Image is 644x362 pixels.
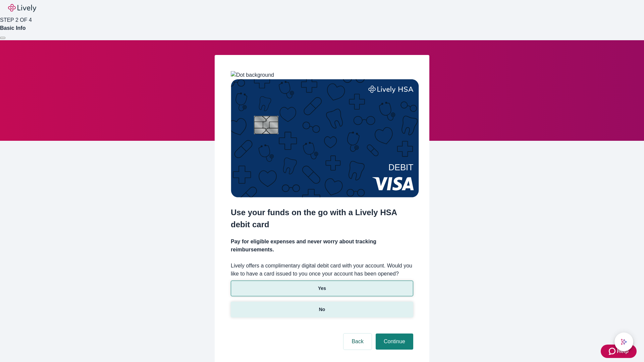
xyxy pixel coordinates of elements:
[231,71,274,79] img: Dot background
[231,262,413,278] label: Lively offers a complimentary digital debit card with your account. Would you like to have a card...
[343,334,372,350] button: Back
[376,334,413,350] button: Continue
[601,345,637,358] button: Zendesk support iconHelp
[231,238,413,254] h4: Pay for eligible expenses and never worry about tracking reimbursements.
[231,302,413,317] button: No
[319,306,325,313] p: No
[231,281,413,296] button: Yes
[318,285,326,292] p: Yes
[231,206,413,231] h2: Use your funds on the go with a Lively HSA debit card
[621,339,627,345] svg: Lively AI Assistant
[8,4,36,12] img: Lively
[609,347,617,355] svg: Zendesk support icon
[231,79,419,197] img: Debit card
[617,347,629,355] span: Help
[614,333,633,351] button: chat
